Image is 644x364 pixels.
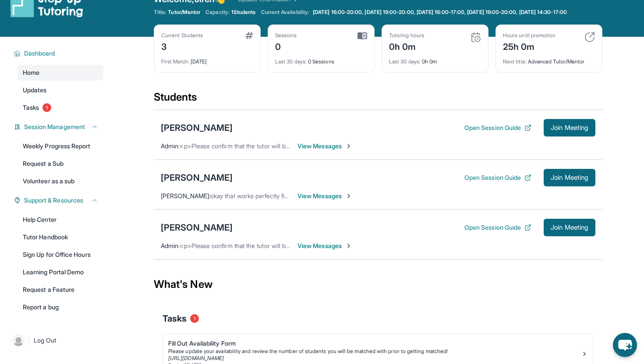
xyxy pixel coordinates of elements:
span: Join Meeting [551,125,588,130]
span: okay that works perfectly fine looking forward to it [210,192,348,199]
span: Tutor/Mentor [168,9,200,16]
div: [PERSON_NAME] [161,171,233,184]
span: Session Management [24,122,85,131]
div: [DATE] [161,53,253,65]
span: Admin : [161,142,180,150]
span: Updates [23,86,47,94]
span: 1 [42,103,51,112]
img: card [245,32,253,39]
span: Current Availability: [261,9,309,16]
div: 0h 0m [389,53,481,65]
img: card [357,32,367,40]
div: Hours until promotion [503,32,556,39]
span: <p>Please confirm that the tutor will be able to attend your first assigned meeting time before j... [180,242,496,249]
button: chat-button [613,333,637,357]
div: 25h 0m [503,39,556,53]
button: Join Meeting [544,169,595,186]
a: Help Center [18,212,103,227]
span: Next title : [503,58,527,65]
span: Join Meeting [551,175,588,180]
div: Fill Out Availability Form [168,339,581,348]
a: Tasks1 [18,100,103,115]
a: Request a Feature [18,282,103,297]
img: Chevron-Right [345,192,352,199]
span: Last 30 days : [275,58,307,65]
span: View Messages [297,192,352,200]
a: |Log Out [9,331,103,350]
span: Support & Resources [24,196,83,205]
span: Admin : [161,242,180,249]
img: user-img [12,334,25,346]
button: Open Session Guide [464,223,531,232]
button: Join Meeting [544,119,595,136]
img: Chevron-Right [345,242,352,249]
span: 1 [190,314,199,323]
div: Advanced Tutor/Mentor [503,53,595,65]
span: Tasks [23,103,39,112]
span: Join Meeting [551,225,588,230]
span: View Messages [297,241,352,250]
a: Weekly Progress Report [18,138,103,154]
button: Open Session Guide [464,123,531,132]
img: card [584,32,595,42]
div: [PERSON_NAME] [161,221,233,234]
a: [URL][DOMAIN_NAME] [168,355,224,361]
span: Home [23,68,39,77]
span: Log Out [34,336,57,345]
div: 0 Sessions [275,53,367,65]
a: Request a Sub [18,156,103,171]
div: 0 [275,39,297,53]
div: 0h 0m [389,39,424,53]
button: Session Management [21,122,98,131]
a: Updates [18,82,103,98]
div: 3 [161,39,203,53]
div: [PERSON_NAME] [161,122,233,134]
span: <p>Please confirm that the tutor will be able to attend your first assigned meeting time before j... [180,142,496,150]
button: Join Meeting [544,219,595,236]
span: | [28,335,30,346]
button: Open Session Guide [464,173,531,182]
span: Tasks [163,312,187,325]
a: Home [18,65,103,80]
a: Sign Up for Office Hours [18,247,103,262]
a: Report a bug [18,299,103,315]
span: Dashboard [24,49,55,58]
span: First Match : [161,58,189,65]
div: What's New [154,265,602,304]
div: Tutoring hours [389,32,424,39]
div: Current Students [161,32,203,39]
a: [DATE] 16:00-20:00, [DATE] 19:00-20:00, [DATE] 16:00-17:00, [DATE] 19:00-20:00, [DATE] 14:30-17:00 [311,9,569,16]
span: View Messages [297,142,352,150]
span: 1 Students [231,9,256,16]
div: Students [154,90,602,109]
img: Chevron-Right [345,143,352,150]
span: Title: [154,9,166,16]
div: Please update your availability and review the number of students you will be matched with prior ... [168,348,581,355]
a: Tutor Handbook [18,229,103,245]
span: Capacity: [205,9,230,16]
span: [PERSON_NAME] : [161,192,210,199]
a: Learning Portal Demo [18,264,103,280]
button: Support & Resources [21,196,98,205]
span: Last 30 days : [389,58,421,65]
img: card [471,32,481,42]
a: Volunteer as a sub [18,173,103,189]
button: Dashboard [21,49,98,58]
div: Sessions [275,32,297,39]
span: [DATE] 16:00-20:00, [DATE] 19:00-20:00, [DATE] 16:00-17:00, [DATE] 19:00-20:00, [DATE] 14:30-17:00 [313,9,567,16]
